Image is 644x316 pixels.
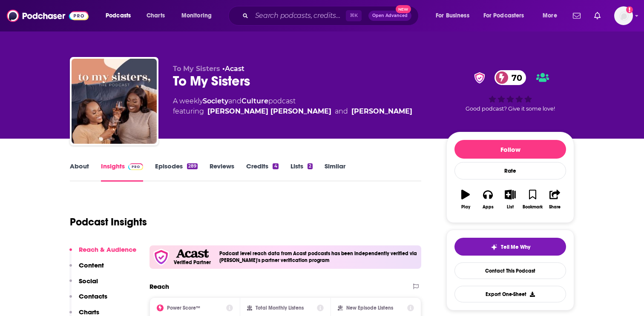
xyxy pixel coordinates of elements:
div: [PERSON_NAME] [351,106,412,117]
button: open menu [478,9,537,23]
img: To My Sisters [72,59,157,144]
div: Apps [483,205,494,210]
button: open menu [430,9,480,23]
span: Monitoring [181,10,212,22]
input: Search podcasts, credits, & more... [252,9,346,23]
span: Charts [147,10,165,22]
button: Open AdvancedNew [368,11,411,21]
h4: Podcast level reach data from Acast podcasts has been independently verified via [PERSON_NAME]'s ... [219,251,418,263]
button: open menu [537,9,568,23]
h2: Reach [149,282,169,290]
p: Social [79,277,98,285]
button: List [499,184,521,215]
span: 70 [503,70,526,85]
span: To My Sisters [173,65,220,73]
a: Contact This Podcast [454,262,566,279]
a: Episodes289 [155,162,198,182]
h5: Verified Partner [174,260,211,265]
a: Show notifications dropdown [569,9,584,23]
span: and [335,106,348,117]
button: Apps [477,184,499,215]
span: Good podcast? Give it some love! [466,105,555,112]
svg: Email not verified [626,6,633,13]
span: For Podcasters [483,10,524,22]
span: • [222,65,244,73]
span: New [396,5,411,13]
div: 4 [273,163,278,169]
img: tell me why sparkle [491,244,497,251]
div: [PERSON_NAME] [PERSON_NAME] [207,106,331,117]
h1: Podcast Insights [70,216,147,228]
a: Similar [325,162,345,182]
img: Podchaser - Follow, Share and Rate Podcasts [7,8,89,24]
div: verified Badge70Good podcast? Give it some love! [446,65,574,117]
p: Reach & Audience [79,245,136,253]
span: featuring [173,106,412,117]
span: Tell Me Why [501,244,530,251]
img: Podchaser Pro [128,163,143,170]
div: A weekly podcast [173,96,412,117]
img: verfied icon [153,249,170,265]
a: InsightsPodchaser Pro [101,162,143,182]
h2: Total Monthly Listens [256,305,304,311]
span: For Business [436,10,469,22]
div: Search podcasts, credits, & more... [236,6,427,26]
button: Reach & Audience [69,245,136,261]
img: Acast [176,249,208,258]
p: Charts [79,308,99,316]
span: ⌘ K [346,10,362,21]
button: open menu [100,9,142,23]
button: Follow [454,140,566,159]
button: Social [69,277,98,293]
div: Rate [454,162,566,179]
button: Share [544,184,566,215]
a: Reviews [210,162,234,182]
h2: New Episode Listens [346,305,393,311]
a: About [70,162,89,182]
span: Open Advanced [372,14,408,18]
button: tell me why sparkleTell Me Why [454,238,566,256]
a: Lists2 [290,162,313,182]
div: Bookmark [523,205,543,210]
a: Acast [225,65,244,73]
button: open menu [175,9,223,23]
a: 70 [494,70,526,85]
h2: Power Score™ [167,305,200,311]
p: Contacts [79,292,107,300]
span: More [543,10,557,22]
button: Content [69,261,104,277]
p: Content [79,261,104,269]
div: 289 [187,163,198,169]
div: Share [549,205,561,210]
a: Society [203,97,228,105]
span: Logged in as EllaRoseMurphy [614,6,633,25]
span: Podcasts [106,10,131,22]
a: Culture [241,97,268,105]
div: List [507,205,514,210]
a: Credits4 [246,162,278,182]
a: Charts [141,9,170,23]
button: Contacts [69,292,107,308]
img: User Profile [614,6,633,25]
button: Export One-Sheet [454,286,566,302]
button: Play [454,184,477,215]
span: and [228,97,241,105]
button: Bookmark [521,184,543,215]
button: Show profile menu [614,6,633,25]
div: 2 [308,163,313,169]
div: Play [461,205,470,210]
a: Show notifications dropdown [591,9,604,23]
img: verified Badge [471,72,488,83]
